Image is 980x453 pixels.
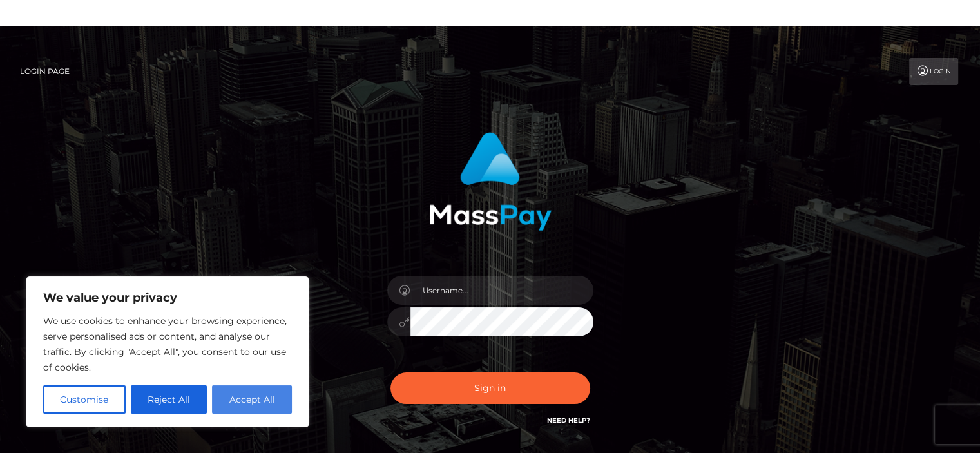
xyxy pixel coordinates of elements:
[43,385,126,414] button: Customise
[43,313,292,375] p: We use cookies to enhance your browsing experience, serve personalised ads or content, and analys...
[390,372,590,404] button: Sign in
[429,132,552,231] img: MassPay Login
[21,21,31,31] img: logo_orange.svg
[21,34,31,44] img: website_grey.svg
[35,75,45,85] img: tab_domain_overview_orange.svg
[128,75,139,85] img: tab_keywords_by_traffic_grey.svg
[212,385,292,414] button: Accept All
[410,276,593,305] input: Username...
[20,58,70,85] a: Login Page
[26,276,309,427] div: We value your privacy
[131,385,207,414] button: Reject All
[36,21,63,31] div: v 4.0.25
[49,76,115,84] div: Domain Overview
[547,416,590,425] a: Need Help?
[142,76,217,84] div: Keywords by Traffic
[43,290,292,305] p: We value your privacy
[34,34,142,44] div: Domain: [DOMAIN_NAME]
[909,58,958,85] a: Login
